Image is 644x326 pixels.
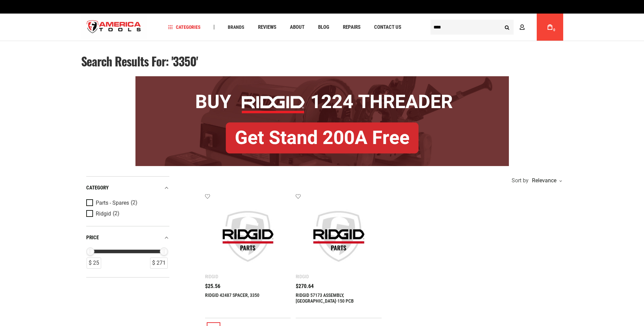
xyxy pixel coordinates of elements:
[96,200,129,206] span: Parts - Spares
[296,292,354,304] a: RIDGID 57173 ASSEMBLY, [GEOGRAPHIC_DATA]-150 PCB
[81,52,198,70] span: Search results for: '3350'
[150,258,168,269] div: $ 271
[544,14,556,41] a: 0
[205,274,218,279] div: Ridgid
[374,25,401,30] span: Contact Us
[553,28,555,32] span: 0
[86,210,168,218] a: Ridgid (2)
[343,25,361,30] span: Repairs
[228,25,244,29] span: Brands
[296,284,314,289] span: $270.64
[258,25,276,30] span: Reviews
[212,200,284,272] img: RIDGID 42487 SPACER, 3350
[512,178,529,183] span: Sort by
[135,76,509,166] img: BOGO: Buy RIDGID® 1224 Threader, Get Stand 200A Free!
[318,25,329,30] span: Blog
[315,23,332,32] a: Blog
[205,284,220,289] span: $25.56
[113,211,119,217] span: (2)
[81,15,147,40] img: America Tools
[225,23,247,32] a: Brands
[205,292,259,298] a: RIDGID 42487 SPACER, 3350
[168,25,201,29] span: Categories
[302,200,375,272] img: RIDGID 57173 ASSEMBLY, CA-150 PCB
[86,176,169,278] div: Product Filters
[96,211,111,217] span: Ridgid
[287,23,308,32] a: About
[87,258,101,269] div: $ 25
[86,183,169,192] div: category
[86,233,169,242] div: price
[255,23,279,32] a: Reviews
[371,23,404,32] a: Contact Us
[81,15,147,40] a: store logo
[296,274,309,279] div: Ridgid
[131,200,137,206] span: (2)
[501,21,514,34] button: Search
[340,23,364,32] a: Repairs
[530,178,562,183] div: Relevance
[290,25,305,30] span: About
[165,23,204,32] a: Categories
[86,199,168,207] a: Parts - Spares (2)
[135,76,509,81] a: BOGO: Buy RIDGID® 1224 Threader, Get Stand 200A Free!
